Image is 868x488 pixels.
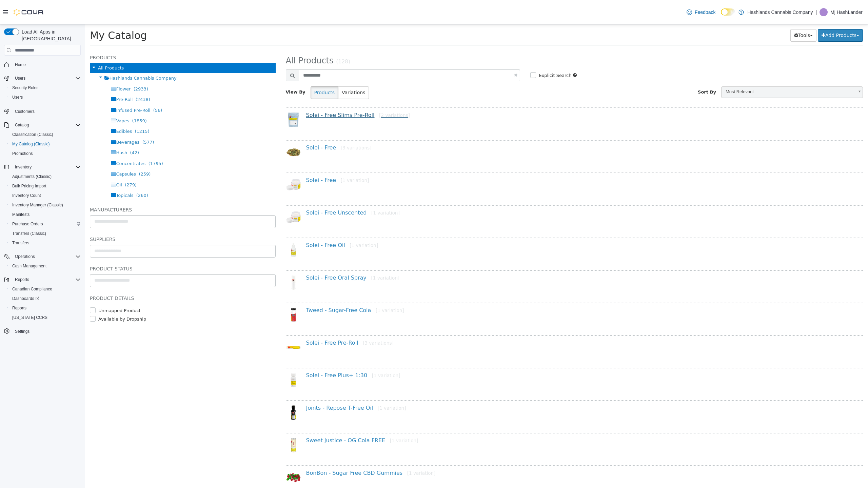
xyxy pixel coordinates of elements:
button: Users [12,74,28,82]
span: Users [15,76,25,81]
span: Security Roles [12,85,38,90]
small: [3 variations] [256,121,287,126]
a: Tweed - Sugar-Free Cola[1 variation] [221,283,319,289]
a: Adjustments (Classic) [9,172,54,181]
button: My Catalog (Classic) [7,139,83,149]
span: Concentrates [31,137,61,142]
span: Settings [15,329,29,334]
h5: Product Details [5,270,191,278]
img: Cova [14,9,44,16]
span: Catalog [12,121,81,129]
a: Promotions [9,149,36,158]
button: Reports [1,275,83,284]
a: Canadian Compliance [9,285,55,293]
span: Home [15,62,26,67]
h5: Products [5,29,191,37]
button: Manifests [7,210,83,219]
span: Canadian Compliance [9,285,81,293]
span: Inventory Manager (Classic) [12,202,63,208]
small: [1 variation] [287,186,315,191]
span: Vapes [31,94,44,99]
a: Most Relevant [636,62,778,74]
span: Sort By [613,65,631,70]
span: Flower [31,62,46,67]
span: My Catalog (Classic) [9,140,81,148]
button: Inventory [1,162,83,172]
a: Inventory Manager (Classic) [9,201,66,209]
span: (259) [54,147,66,152]
span: Catalog [15,122,29,128]
span: Load All Apps in [GEOGRAPHIC_DATA] [19,28,81,42]
small: [1 variation] [256,153,284,159]
span: (42) [45,126,54,131]
a: Reports [9,304,29,312]
button: Catalog [12,121,32,129]
a: Feedback [684,5,718,19]
a: Settings [12,327,32,335]
img: 150 [201,185,216,201]
button: Adjustments (Classic) [7,172,83,181]
span: Hash [31,126,42,131]
button: Promotions [7,149,83,158]
a: Dashboards [9,294,42,303]
span: Reports [12,305,26,311]
span: Dashboards [9,294,81,303]
span: Inventory [12,163,81,171]
span: Promotions [12,151,33,156]
button: Users [7,93,83,102]
span: Security Roles [9,84,81,92]
span: Transfers (Classic) [12,231,46,236]
small: [1 variation] [265,218,293,224]
span: Classification (Classic) [9,130,81,139]
img: 150 [201,316,216,331]
small: [3 variations] [278,316,309,321]
span: (56) [68,83,78,88]
span: Pre-Roll [31,73,48,78]
span: (1795) [64,137,78,142]
a: My Catalog (Classic) [9,140,53,148]
button: Cash Management [7,261,83,271]
span: Purchase Orders [12,221,43,227]
span: Reports [9,304,81,312]
button: Users [1,74,83,83]
span: Users [12,74,81,82]
span: Operations [12,252,81,261]
p: | [815,8,817,16]
span: Customers [12,107,81,115]
a: Home [12,61,28,69]
small: (128) [251,34,265,40]
button: Variations [253,62,284,75]
a: Solei - Free Pre-Roll[3 variations] [221,315,309,322]
button: Customers [1,106,83,116]
span: Manifests [12,212,29,217]
span: View By [201,65,221,70]
button: Tools [706,5,732,17]
button: Operations [1,252,83,261]
h5: Suppliers [5,211,191,219]
span: Hashlands Cannabis Company [25,51,92,56]
a: Joints - Repose T-Free Oil[1 variation] [221,380,321,387]
a: Users [9,93,25,101]
span: Feedback [695,9,715,16]
img: 150 [201,218,216,233]
button: Classification (Classic) [7,130,83,139]
small: [2 variations] [294,88,325,94]
a: Purchase Orders [9,220,46,228]
span: Users [12,95,23,100]
a: Sweet Justice - OG Cola FREE[1 variation] [221,413,334,419]
img: 150 [201,153,216,168]
span: Cash Management [9,262,81,270]
a: Solei - Free Oil[1 variation] [221,218,293,224]
a: Security Roles [9,84,41,92]
button: Transfers [7,238,83,248]
button: Canadian Compliance [7,284,83,294]
img: 150 [201,283,216,298]
small: [1 variation] [287,348,316,354]
span: Transfers [12,240,29,246]
span: Capsules [31,147,51,152]
button: Transfers (Classic) [7,229,83,238]
button: Inventory [12,163,34,171]
span: Cash Management [12,263,46,269]
span: [US_STATE] CCRS [12,315,47,320]
button: Purchase Orders [7,219,83,229]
